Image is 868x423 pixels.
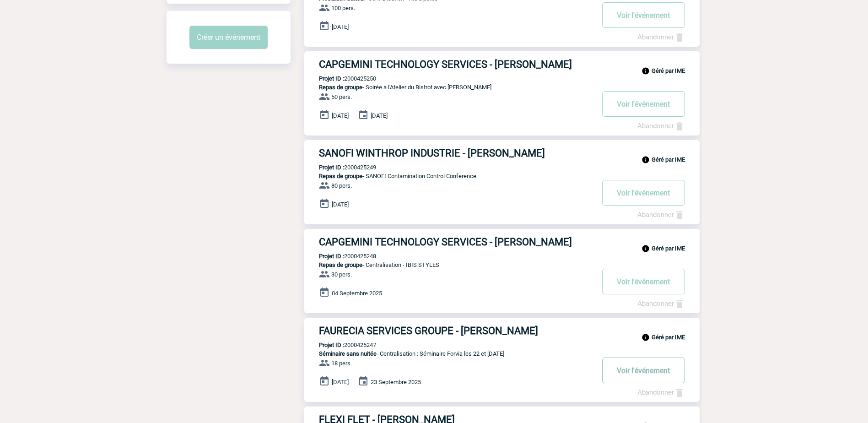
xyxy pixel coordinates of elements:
[637,388,685,396] a: Abandonner
[652,245,685,252] b: Géré par IME
[304,342,376,348] p: 2000425247
[371,112,388,119] span: [DATE]
[304,173,593,179] p: - SANOFI Contamination Control Conference
[602,91,685,117] button: Voir l'événement
[331,182,352,189] span: 80 pers.
[319,147,593,159] h3: SANOFI WINTHROP INDUSTRIE - [PERSON_NAME]
[304,75,376,82] p: 2000425250
[331,360,352,367] span: 18 pers.
[304,59,700,70] a: CAPGEMINI TECHNOLOGY SERVICES - [PERSON_NAME]
[332,23,349,30] span: [DATE]
[637,299,685,308] a: Abandonner
[371,379,421,385] span: 23 Septembre 2025
[637,122,685,130] a: Abandonner
[319,236,593,248] h3: CAPGEMINI TECHNOLOGY SERVICES - [PERSON_NAME]
[304,261,593,268] p: - Centralisation - IBIS STYLES
[304,325,700,336] a: FAURECIA SERVICES GROUPE - [PERSON_NAME]
[652,334,685,341] b: Géré par IME
[652,156,685,163] b: Géré par IME
[319,59,593,70] h3: CAPGEMINI TECHNOLOGY SERVICES - [PERSON_NAME]
[637,33,685,41] a: Abandonner
[332,290,382,297] span: 04 Septembre 2025
[304,236,700,248] a: CAPGEMINI TECHNOLOGY SERVICES - [PERSON_NAME]
[319,325,593,336] h3: FAURECIA SERVICES GROUPE - [PERSON_NAME]
[319,75,344,82] b: Projet ID :
[642,244,650,253] img: info_black_24dp.svg
[319,350,377,357] span: Séminaire sans nuitée
[319,164,344,171] b: Projet ID :
[652,67,685,74] b: Géré par IME
[319,84,362,91] span: Repas de groupe
[319,261,362,268] span: Repas de groupe
[642,333,650,342] img: info_black_24dp.svg
[637,211,685,219] a: Abandonner
[602,269,685,294] button: Voir l'événement
[331,271,352,278] span: 30 pers.
[304,84,593,91] p: - Soirée à l'Atelier du Bistrot avec [PERSON_NAME]
[319,342,344,348] b: Projet ID :
[642,67,650,75] img: info_black_24dp.svg
[642,156,650,164] img: info_black_24dp.svg
[319,173,362,179] span: Repas de groupe
[319,253,344,260] b: Projet ID :
[602,2,685,28] button: Voir l'événement
[331,93,352,100] span: 50 pers.
[602,358,685,383] button: Voir l'événement
[332,112,349,119] span: [DATE]
[332,201,349,208] span: [DATE]
[602,180,685,206] button: Voir l'événement
[304,147,700,159] a: SANOFI WINTHROP INDUSTRIE - [PERSON_NAME]
[304,350,593,357] p: - Centralisation : Séminaire Forvia les 22 et [DATE]
[189,26,268,49] button: Créer un événement
[304,164,376,171] p: 2000425249
[332,379,349,385] span: [DATE]
[304,253,376,260] p: 2000425248
[331,5,355,11] span: 100 pers.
